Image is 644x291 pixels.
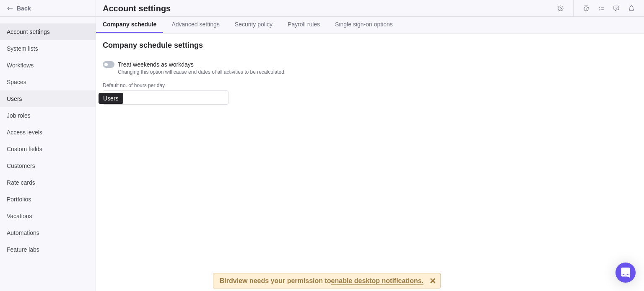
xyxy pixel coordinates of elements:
[281,17,327,33] a: Payroll rules
[7,111,89,120] span: Job roles
[595,3,607,14] span: My assignments
[228,17,279,33] a: Security policy
[103,90,229,105] input: Default no. of hours per day
[335,20,393,28] span: Single sign-on options
[7,78,89,86] span: Spaces
[102,95,119,102] div: Users
[118,69,284,75] span: Changing this option will cause end dates of all activities to be recalculated
[7,61,89,70] span: Workflows
[7,195,89,203] span: Portfolios
[165,17,226,33] a: Advanced settings
[103,20,156,28] span: Company schedule
[626,6,637,13] a: Notifications
[580,3,592,14] span: Time logs
[615,263,636,283] div: Open Intercom Messenger
[17,4,92,13] span: Back
[7,44,89,53] span: System lists
[103,40,203,50] h3: Company schedule settings
[7,178,89,187] span: Rate cards
[171,20,219,28] span: Advanced settings
[328,17,400,33] a: Single sign-on options
[103,82,229,90] div: Default no. of hours per day
[118,60,284,69] span: Treat weekends as workdays
[7,95,89,103] span: Users
[555,3,566,14] span: Start timer
[103,3,171,14] h2: Account settings
[288,20,320,28] span: Payroll rules
[610,3,622,14] span: Approval requests
[7,28,89,36] span: Account settings
[7,162,89,170] span: Customers
[595,6,607,13] a: My assignments
[7,229,89,237] span: Automations
[235,20,273,28] span: Security policy
[7,128,89,136] span: Access levels
[220,273,423,288] div: Birdview needs your permission to
[96,17,163,33] a: Company schedule
[610,6,622,13] a: Approval requests
[7,145,89,153] span: Custom fields
[7,245,89,254] span: Feature labs
[626,3,637,14] span: Notifications
[580,6,592,13] a: Time logs
[331,278,423,285] span: enable desktop notifications.
[7,212,89,220] span: Vacations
